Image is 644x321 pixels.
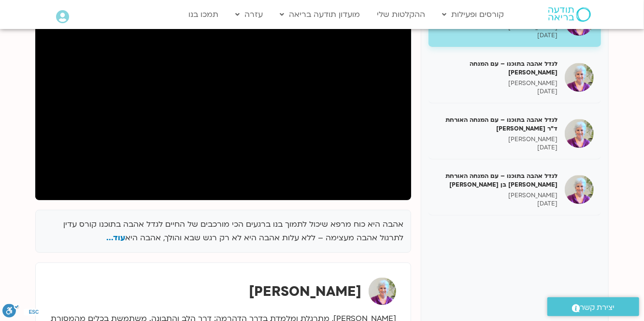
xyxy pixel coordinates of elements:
[275,5,365,24] a: מועדון תודעה בריאה
[565,119,594,148] img: לגדל אהבה בתוכנו – עם המנחה האורחת ד"ר נועה אלבלדה
[106,233,125,243] span: עוד...
[436,88,558,96] p: [DATE]
[547,297,639,316] a: יצירת קשר
[372,5,430,24] a: ההקלטות שלי
[231,5,268,24] a: עזרה
[369,277,396,305] img: סנדיה בר קמה
[436,135,558,144] p: [PERSON_NAME]
[436,59,558,77] h5: לגדל אהבה בתוכנו – עם המנחה [PERSON_NAME]
[580,301,615,314] span: יצירת קשר
[436,116,558,133] h5: לגדל אהבה בתוכנו – עם המנחה האורחת ד"ר [PERSON_NAME]
[438,5,509,24] a: קורסים ופעילות
[249,282,361,301] strong: [PERSON_NAME]
[565,63,594,92] img: לגדל אהבה בתוכנו – עם המנחה האורח ענבר בר קמה
[436,191,558,200] p: [PERSON_NAME]
[436,31,558,40] p: [DATE]
[436,144,558,152] p: [DATE]
[184,5,224,24] a: תמכו בנו
[43,218,403,246] p: אהבה היא כוח מרפא שיכול לתמוך בנו ברגעים הכי מורכבים של החיים לגדל אהבה בתוכנו קורס עדין לתרגול א...
[436,200,558,208] p: [DATE]
[436,172,558,189] h5: לגדל אהבה בתוכנו – עם המנחה האורחת [PERSON_NAME] בן [PERSON_NAME]
[565,175,594,204] img: לגדל אהבה בתוכנו – עם המנחה האורחת שאנייה כהן בן חיים
[436,79,558,88] p: [PERSON_NAME]
[548,7,591,22] img: תודעה בריאה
